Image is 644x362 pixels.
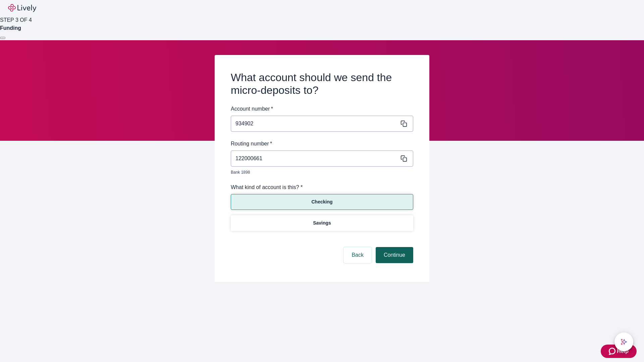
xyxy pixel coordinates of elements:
[399,154,409,163] button: Copy message content to clipboard
[400,155,407,162] svg: Copy to clipboard
[8,4,36,12] img: Lively
[231,71,413,97] h2: What account should we send the micro-deposits to?
[609,347,617,355] svg: Zendesk support icon
[231,105,273,113] label: Account number
[311,198,332,205] p: Checking
[400,120,407,127] svg: Copy to clipboard
[617,347,629,355] span: Help
[231,215,413,231] button: Savings
[621,339,627,345] svg: Lively AI Assistant
[231,140,272,148] label: Routing number
[376,247,413,263] button: Continue
[601,345,637,358] button: Zendesk support iconHelp
[231,194,413,210] button: Checking
[614,333,633,351] button: chat
[231,183,303,191] label: What kind of account is this? *
[399,119,409,128] button: Copy message content to clipboard
[343,247,372,263] button: Back
[231,169,409,175] p: Bank 1898
[313,220,331,227] p: Savings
